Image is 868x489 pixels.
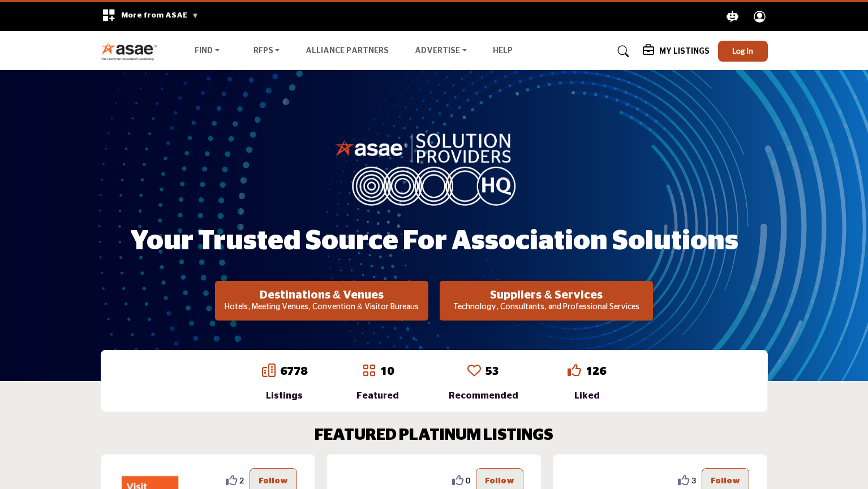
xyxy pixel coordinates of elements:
p: Follow [485,474,514,487]
img: Site Logo [101,42,164,60]
p: Follow [259,474,288,487]
h2: Suppliers & Services [443,288,650,302]
h2: Destinations & Venues [218,288,425,302]
a: 126 [586,366,606,377]
p: Follow [711,474,740,487]
div: Featured [356,389,399,403]
a: RFPs [246,44,288,59]
a: Find [187,44,227,59]
div: Listings [262,389,307,403]
h5: My Listings [659,46,710,57]
a: 6778 [280,366,307,377]
span: 2 [239,474,244,486]
span: Log In [732,46,753,55]
a: Go to Featured [362,363,376,379]
img: image [335,131,533,205]
p: Hotels, Meeting Venues, Convention & Visitor Bureaus [218,302,425,313]
button: Destinations & Venues Hotels, Meeting Venues, Convention & Visitor Bureaus [215,281,428,321]
div: Liked [568,389,606,403]
button: Log In [718,41,768,62]
a: Go to Recommended [467,363,481,379]
h2: FEATURED PLATINUM LISTINGS [315,426,553,445]
button: Suppliers & Services Technology, Consultants, and Professional Services [440,281,653,321]
span: 3 [691,474,696,486]
i: Go to Liked [568,363,581,377]
div: My Listings [643,45,710,58]
a: 53 [485,366,499,377]
span: More from ASAE [121,11,199,19]
p: Technology, Consultants, and Professional Services [443,302,650,313]
a: Help [493,47,513,55]
a: Search [607,42,637,60]
a: Alliance Partners [306,47,389,55]
h1: Your Trusted Source for Association Solutions [130,224,738,259]
a: 10 [380,366,394,377]
a: Advertise [407,44,475,59]
div: Recommended [449,389,518,403]
span: 0 [466,474,470,486]
div: More from ASAE [94,2,206,31]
